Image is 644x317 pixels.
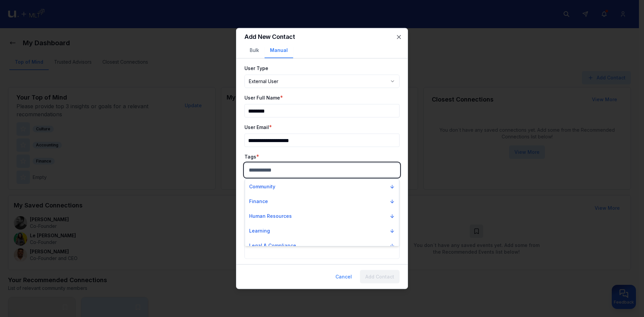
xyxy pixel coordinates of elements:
p: Community [249,183,275,190]
button: Finance [246,195,398,207]
button: Learning [246,225,398,237]
button: Legal & Compliance [246,240,398,252]
button: Community [246,181,398,193]
button: Human Resources [246,210,398,222]
p: Legal & Compliance [249,242,296,249]
p: Learning [249,228,270,234]
p: Human Resources [249,213,292,219]
p: Finance [249,198,268,205]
